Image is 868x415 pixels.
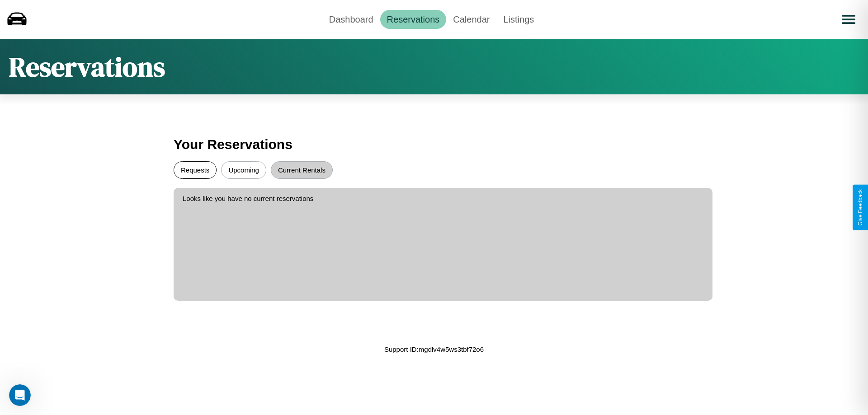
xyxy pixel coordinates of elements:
p: Looks like you have no current reservations [183,192,703,205]
div: Give Feedback [857,189,863,226]
a: Dashboard [322,10,380,29]
a: Calendar [446,10,496,29]
a: Listings [496,10,541,29]
iframe: Intercom live chat [9,384,31,406]
h1: Reservations [9,48,165,85]
a: Reservations [380,10,447,29]
button: Upcoming [221,161,266,179]
button: Current Rentals [271,161,333,179]
button: Requests [174,161,217,179]
p: Support ID: mgdlv4w5ws3tbf72o6 [384,343,484,355]
button: Open menu [836,7,861,32]
h3: Your Reservations [174,132,694,157]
